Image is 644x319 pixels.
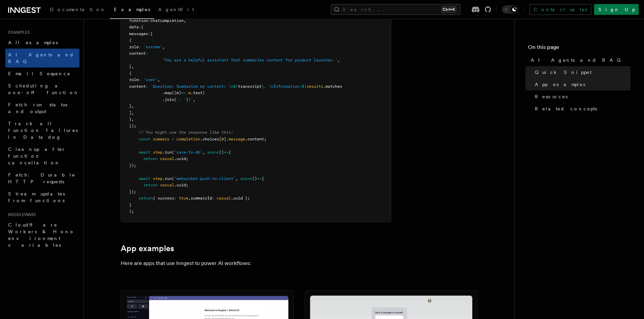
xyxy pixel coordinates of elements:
[146,51,148,56] span: :
[129,117,132,122] span: }
[160,183,174,187] span: casual
[129,209,134,214] span: );
[129,38,132,43] span: {
[174,156,188,161] span: .uuid;
[160,156,174,161] span: casual
[252,176,257,181] span: ()
[535,69,592,76] span: Quick Snippet
[5,169,79,188] a: Fetch: Durable HTTP requests
[139,130,233,135] span: // You might use the response like this:
[202,150,205,155] span: ,
[139,150,150,155] span: await
[150,18,184,23] span: chatCompletion
[532,66,630,78] a: Quick Snippet
[50,7,106,12] span: Documentation
[162,58,337,62] span: 'You are a helpful assistant that summaries content for product launches.'
[8,52,74,64] span: AI Agents and RAG
[114,7,150,12] span: Examples
[8,147,66,165] span: Cleanup after function cancellation
[188,196,191,201] span: ,
[162,150,172,155] span: .run
[162,176,172,181] span: .run
[153,176,162,181] span: step
[121,244,174,253] a: App examples
[143,45,162,49] span: 'system'
[129,51,146,56] span: content
[162,97,174,102] span: .join
[158,7,194,12] span: AgentKit
[181,90,186,95] span: =>
[8,121,78,140] span: Track all function failures in Datadog
[129,110,132,115] span: ]
[148,31,150,36] span: :
[240,176,252,181] span: async
[264,84,302,89] span: . \nInformation:
[532,78,630,90] a: App examples
[139,137,150,141] span: const
[8,83,79,95] span: Scheduling a one-off function
[535,105,597,112] span: Related concepts
[176,137,200,141] span: completion
[535,93,568,100] span: Resources
[139,77,141,82] span: :
[217,196,231,201] span: casual
[8,71,71,76] span: Email Sequence
[191,90,205,95] span: .text)
[129,104,132,108] span: }
[162,45,165,49] span: ,
[331,4,460,15] button: Search...Ctrl+K
[129,18,148,23] span: function
[172,137,174,141] span: =
[129,189,136,194] span: });
[179,196,188,201] span: true
[502,5,518,14] button: Toggle dark mode
[245,137,266,141] span: .content;
[238,84,262,89] span: transcript
[150,84,233,89] span: `Question: Summarize my content: \n
[154,2,198,18] a: AgentKit
[5,30,30,35] span: Examples
[132,117,134,122] span: ,
[174,183,188,187] span: .uuid;
[188,97,191,102] span: }
[8,191,65,203] span: Stream updates from functions
[188,90,191,95] span: m
[5,80,79,99] a: Scheduling a one-off function
[231,196,250,201] span: .uuid };
[262,176,264,181] span: {
[121,259,391,268] p: Here are apps that use Inngest to power AI workflows:
[323,84,342,89] span: .matches
[174,150,202,155] span: 'save-to-db'
[153,196,174,201] span: { success
[219,150,224,155] span: ()
[5,212,36,217] span: Middleware
[532,103,630,115] a: Related concepts
[5,219,79,251] a: Cloudflare Workers & Hono environment variables
[129,45,139,49] span: role
[224,137,229,141] span: ].
[132,64,134,69] span: ,
[236,176,238,181] span: ,
[594,4,639,15] a: Sign Up
[8,40,58,45] span: All examples
[8,172,75,184] span: Fetch: Durable HTTP requests
[5,99,79,117] a: Fetch run status and output
[158,77,160,82] span: ,
[257,176,262,181] span: =>
[302,84,307,89] span: ${
[212,196,214,201] span: :
[200,137,221,141] span: .choices[
[139,45,141,49] span: :
[535,81,585,88] span: App examples
[129,84,146,89] span: content
[5,36,79,49] a: All examples
[191,196,212,201] span: summaryId
[229,137,245,141] span: message
[129,31,148,36] span: messages
[531,57,624,63] span: AI Agents and RAG
[229,150,231,155] span: {
[532,90,630,103] a: Resources
[528,43,630,54] h4: On this page
[129,25,139,29] span: data
[132,110,134,115] span: ,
